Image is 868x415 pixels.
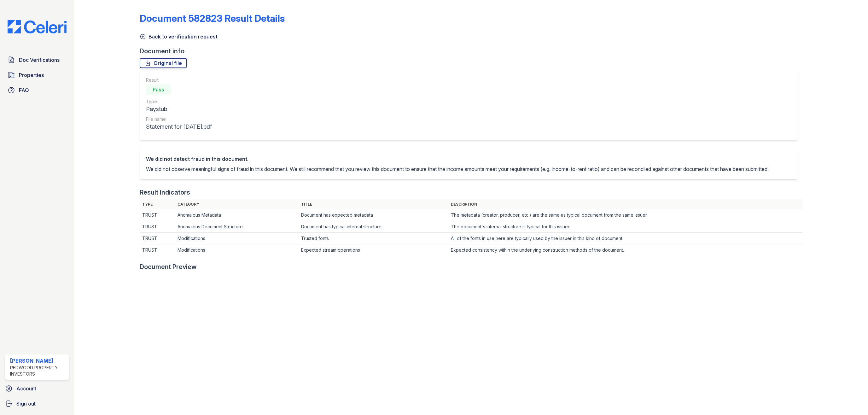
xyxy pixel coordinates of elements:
[5,69,69,81] a: Properties
[175,244,298,256] td: Modifications
[140,33,218,40] a: Back to verification request
[140,199,175,209] th: Type
[5,54,69,66] a: Doc Verifications
[146,116,212,122] div: File name
[146,122,212,131] div: Statement for [DATE].pdf
[448,199,803,209] th: Description
[16,400,36,407] span: Sign out
[448,221,803,233] td: The document's internal structure is typical for this issuer.
[3,20,72,33] img: CE_Logo_Blue-a8612792a0a2168367f1c8372b55b34899dd931a85d93a1a3d3e32e68fde9ad4.png
[299,233,449,244] td: Trusted fonts
[299,209,449,221] td: Document has expected metadata
[175,233,298,244] td: Modifications
[140,209,175,221] td: TRUST
[19,71,44,79] span: Properties
[448,244,803,256] td: Expected consistency within the underlying construction methods of the document.
[299,199,449,209] th: Title
[3,397,72,410] a: Sign out
[146,98,212,105] div: Type
[140,47,803,56] div: Document info
[5,84,69,96] a: FAQ
[146,105,212,114] div: Paystub
[175,209,298,221] td: Anomalous Metadata
[140,233,175,244] td: TRUST
[175,221,298,233] td: Anomalous Document Structure
[140,188,190,197] div: Result Indicators
[16,385,36,392] span: Account
[146,85,171,95] div: Pass
[146,77,212,83] div: Result
[140,13,285,24] a: Document 582823 Result Details
[448,209,803,221] td: The metadata (creator, producer, etc.) are the same as typical document from the same issuer.
[3,382,72,395] a: Account
[299,221,449,233] td: Document has typical internal structure
[19,56,60,64] span: Doc Verifications
[140,58,187,68] a: Original file
[19,86,29,94] span: FAQ
[146,165,769,173] p: We did not observe meaningful signs of fraud in this document. We still recommend that you review...
[448,233,803,244] td: All of the fonts in use here are typically used by the issuer in this kind of document.
[10,357,67,365] div: [PERSON_NAME]
[140,221,175,233] td: TRUST
[146,155,769,163] div: We did not detect fraud in this document.
[140,244,175,256] td: TRUST
[140,262,197,271] div: Document Preview
[299,244,449,256] td: Expected stream operations
[10,365,67,377] div: Redwood Property Investors
[175,199,298,209] th: Category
